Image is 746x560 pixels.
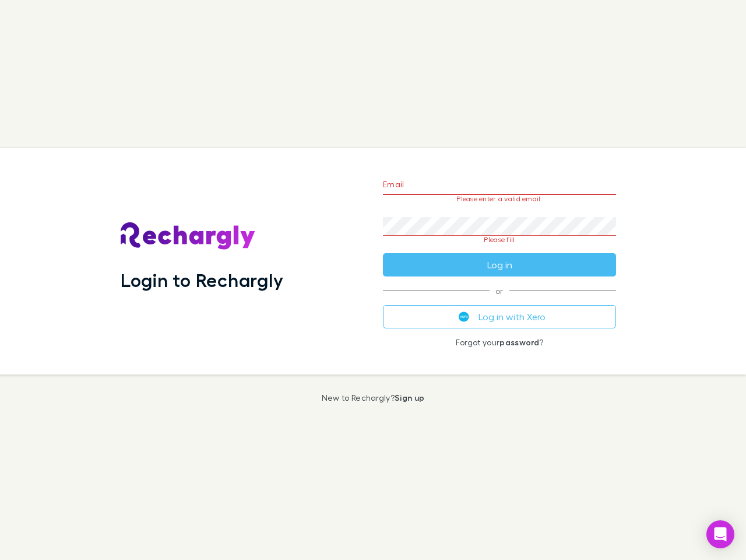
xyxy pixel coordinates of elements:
h1: Login to Rechargly [121,269,283,291]
p: Please fill [383,236,616,244]
a: Sign up [395,393,424,402]
div: Open Intercom Messenger [706,520,734,548]
button: Log in with Xero [383,305,616,328]
p: New to Rechargly? [322,393,425,402]
p: Forgot your ? [383,338,616,347]
a: password [499,337,539,347]
button: Log in [383,253,616,276]
img: Rechargly's Logo [121,222,256,250]
img: Xero's logo [459,311,469,322]
p: Please enter a valid email. [383,195,616,203]
span: or [383,290,616,291]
